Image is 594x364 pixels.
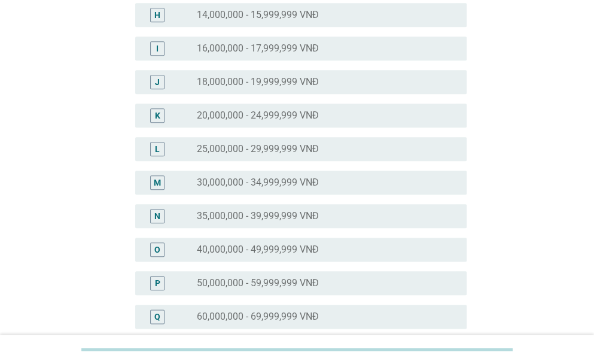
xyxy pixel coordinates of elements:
div: P [155,277,160,289]
label: 14,000,000 - 15,999,999 VNĐ [197,9,319,21]
div: K [155,109,160,122]
label: 16,000,000 - 17,999,999 VNĐ [197,43,319,54]
label: 35,000,000 - 39,999,999 VNĐ [197,210,319,222]
label: 18,000,000 - 19,999,999 VNĐ [197,76,319,88]
div: O [154,243,160,256]
label: 25,000,000 - 29,999,999 VNĐ [197,143,319,155]
label: 30,000,000 - 34,999,999 VNĐ [197,177,319,189]
div: Q [154,310,160,323]
div: J [155,75,160,88]
label: 40,000,000 - 49,999,999 VNĐ [197,244,319,256]
label: 20,000,000 - 24,999,999 VNĐ [197,110,319,122]
label: 50,000,000 - 59,999,999 VNĐ [197,277,319,289]
div: H [154,8,160,21]
div: I [156,42,159,54]
div: M [154,176,161,189]
div: N [154,210,160,222]
div: L [155,142,160,155]
label: 60,000,000 - 69,999,999 VNĐ [197,311,319,323]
